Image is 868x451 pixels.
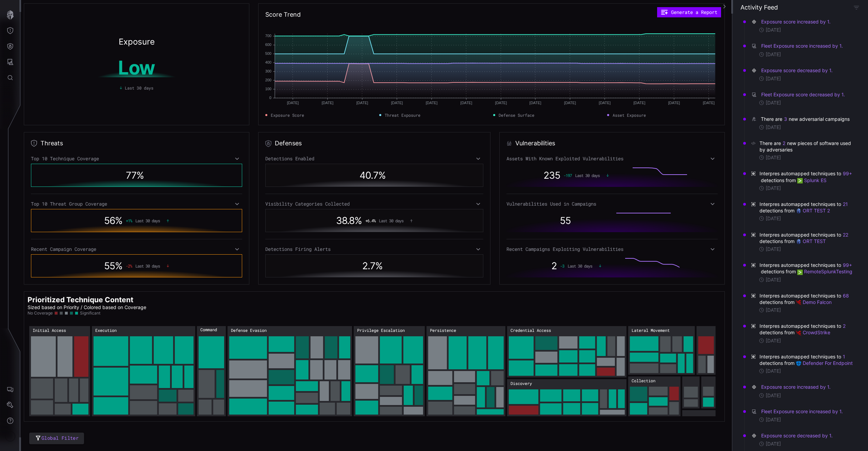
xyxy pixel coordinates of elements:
[337,403,350,415] rect: Defense Evasion → Defense Evasion:Msiexec: 18
[797,270,803,275] img: Demo Splunk ES
[311,336,323,358] rect: Defense Evasion → Defense Evasion:Impair Defenses: 30
[104,215,122,226] span: 56 %
[613,112,646,118] span: Asset Exposure
[296,405,318,415] rect: Defense Evasion → Defense Evasion:Deobfuscate/Decode Files or Information: 24
[540,403,562,415] rect: Discovery → Discovery:Remote System Discovery: 33
[759,201,853,214] span: Interpres automapped techniques to detections from
[355,336,378,364] rect: Privilege Escalation → Privilege Escalation:Valid Accounts: 63
[506,201,718,207] div: Vulnerabilities Used in Campaigns
[228,326,352,416] rect: Defense Evasion: 853
[575,173,600,178] span: Last 30 days
[797,177,827,183] a: Splunk ES
[175,336,194,364] rect: Execution → Execution:Windows Management Instrumentation: 52
[94,397,128,415] rect: Execution → Execution:Windows Command Shell: 61
[428,371,452,385] rect: Persistence → Persistence:Account Manipulation: 36
[31,201,242,207] div: Top 10 Threat Group Coverage
[796,331,801,336] img: CrowdStrike Falcon
[338,360,350,380] rect: Defense Evasion → Defense Evasion:Clear Linux or Mac System Logs: 25
[380,397,402,405] rect: Privilege Escalation → Privilege Escalation:Hijack Execution Flow: 21
[199,336,224,368] rect: Command and Control → Command and Control:Ingress Tool Transfer: 88
[684,399,698,407] rect: Exfiltration → Exfiltration:Spearphishing Attachment: 20
[296,336,309,358] rect: Defense Evasion → Defense Evasion:Disable or Modify System Firewall: 30
[617,358,625,376] rect: Credential Access → Credential Access:Network Sniffing: 19
[759,170,853,183] span: Interpres automapped techniques to detections from
[197,326,226,416] rect: Command and Control: 208
[682,410,716,416] rect: Reconnaissance: 20
[320,381,329,401] rect: Defense Evasion → Defense Evasion:Hijack Execution Flow: 21
[701,376,716,408] rect: Impact: 40
[535,352,557,363] rect: Credential Access → Credential Access:NTDS: 30
[796,208,830,213] a: ORT TEST 2
[564,173,572,178] span: -197
[57,336,72,377] rect: Initial Access → Initial Access:Valid Accounts: 63
[559,350,578,363] rect: Credential Access → Credential Access:Security Account Manager: 27
[761,43,843,49] button: Fleet Exposure score increased by 1.
[269,402,294,415] rect: Defense Evasion → Defense Evasion:Match Legitimate Resource Name or Location: 35
[563,389,580,401] rect: Discovery → Discovery:System Owner/User Discovery: 28
[355,401,378,415] rect: Privilege Escalation → Privilege Escalation:Windows Service: 34
[126,263,132,268] span: -2 %
[796,360,853,366] a: Defender For Endpoint
[178,403,194,415] rect: Execution → Execution:Scheduled Task/Job: 19
[321,101,333,105] text: [DATE]
[560,263,564,268] span: -3
[31,156,242,162] div: Top 10 Technique Coverage
[784,116,787,123] button: 3
[509,360,534,376] rect: Credential Access → Credential Access:OS Credential Dumping: 44
[269,370,294,384] rect: Defense Evasion → Defense Evasion:Rundll32: 38
[796,208,801,214] img: Test Source
[759,231,853,244] span: Interpres automapped techniques to detections from
[159,403,177,415] rect: Execution → Execution:Software Deployment Tools: 22
[766,27,781,33] time: [DATE]
[842,201,848,208] button: 21
[380,365,394,384] rect: Privilege Escalation → Privilege Escalation:Abuse Elevation Control Mechanism: 29
[73,58,201,77] h1: Low
[477,409,504,415] rect: Persistence → Persistence:Create Account: 18
[766,441,781,447] time: [DATE]
[766,155,781,161] time: [DATE]
[275,139,302,147] h2: Defenses
[766,215,781,222] time: [DATE]
[341,381,350,401] rect: Defense Evasion → Defense Evasion:Local Accounts: 20
[354,326,425,416] rect: Privilege Escalation: 492
[126,218,132,223] span: + 1 %
[104,260,122,272] span: 55 %
[703,387,714,396] rect: Impact → Impact:Spearphishing Attachment: 20
[579,350,595,363] rect: Credential Access → Credential Access:Credentials from Web Browsers: 24
[495,101,507,105] text: [DATE]
[415,386,423,405] rect: Privilege Escalation → Privilege Escalation:Scheduled Task/Job: 19
[633,101,645,105] text: [DATE]
[269,354,294,368] rect: Defense Evasion → Defense Evasion:System Binary Proxy Execution: 39
[761,67,833,74] button: Exposure score decreased by 1.
[669,402,679,415] rect: Collection → Collection:Data from Information Repositories: 18
[385,112,420,118] span: Threat Exposure
[759,323,853,336] span: Interpres automapped techniques to detections from
[796,329,830,335] a: CrowdStrike
[529,101,541,105] text: [DATE]
[265,60,271,64] text: 400
[213,400,224,415] rect: Command and Control → Command and Control:Spearphishing Attachment: 20
[657,7,721,17] button: Generate a Report
[265,201,484,207] div: Visibility Categories Collected
[544,170,560,181] span: 235
[597,358,615,366] rect: Credential Access → Credential Access:Cached Domain Credentials: 19
[759,292,853,305] span: Interpres automapped techniques to detections from
[506,246,718,252] div: Recent Campaigns Exploiting Vulnerabilities
[766,185,781,191] time: [DATE]
[703,398,714,407] rect: Impact → Impact:Inhibit System Recovery: 20
[766,417,781,423] time: [DATE]
[28,295,721,304] h2: Prioritized Technique Content
[668,101,680,105] text: [DATE]
[766,368,781,374] time: [DATE]
[551,260,557,272] span: 2
[766,246,781,252] time: [DATE]
[579,364,595,376] rect: Credential Access → Credential Access:Keylogging: 23
[265,43,271,47] text: 600
[69,378,78,402] rect: Initial Access → Initial Access:Cloud Accounts: 24
[454,384,475,394] rect: Persistence → Persistence:Cloud Accounts: 24
[703,101,715,105] text: [DATE]
[31,336,56,377] rect: Initial Access → Initial Access:Spearphishing Attachment: 100
[380,336,402,364] rect: Privilege Escalation → Privilege Escalation:Registry Run Keys / Startup Folder: 60
[766,392,781,399] time: [DATE]
[271,112,304,118] span: Exposure Score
